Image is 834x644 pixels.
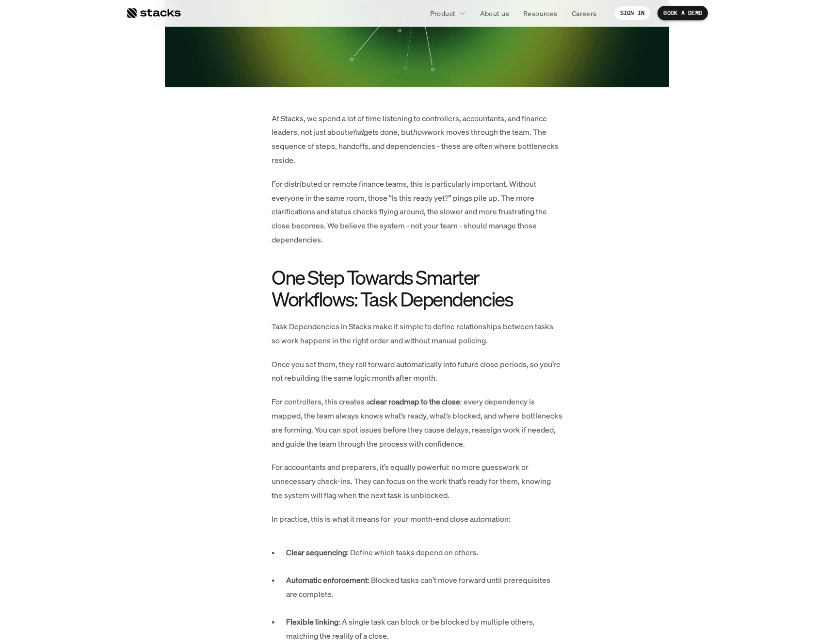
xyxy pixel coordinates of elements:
[566,4,603,22] a: Careers
[272,320,562,348] p: Task Dependencies in Stacks make it simple to define relationships between tasks so work happens ...
[614,6,651,20] a: SIGN IN
[430,8,456,18] p: Product
[620,10,645,16] p: SIGN IN
[272,395,562,451] p: For controllers, this creates a : every dependency is mapped, the team always knows what’s ready,...
[517,4,563,22] a: Resources
[286,616,338,627] strong: Flexible linking
[413,127,427,137] em: how
[347,127,364,137] em: what
[286,573,562,615] p: : Blocked tasks can’t move forward until prerequisites are complete.
[114,185,157,192] a: Privacy Policy
[474,4,515,22] a: About us
[286,547,347,558] strong: Clear sequencing
[658,6,708,20] a: BOOK A DEMO
[663,10,702,16] p: BOOK A DEMO
[272,266,562,310] h2: One Step Towards Smarter Workflows: Task Dependencies
[286,575,368,585] strong: Automatic enforcement
[272,357,562,386] p: Once you set them, they roll forward automatically into future close periods, so you’re not rebui...
[480,8,509,18] p: About us
[272,112,562,167] p: At Stacks, we spend a lot of time listening to controllers, accountants, and finance leaders, not...
[272,460,562,502] p: For accountants and preparers, it’s equally powerful: no more guesswork or unnecessary check-ins....
[286,546,562,574] p: : Define which tasks depend on others.
[572,8,597,18] p: Careers
[272,177,562,247] p: For distributed or remote finance teams, this is particularly important. Without everyone in the ...
[370,396,460,407] strong: clear roadmap to the close
[272,512,562,526] p: In practice, this is what it means for your month-end close automation:
[523,8,558,18] p: Resources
